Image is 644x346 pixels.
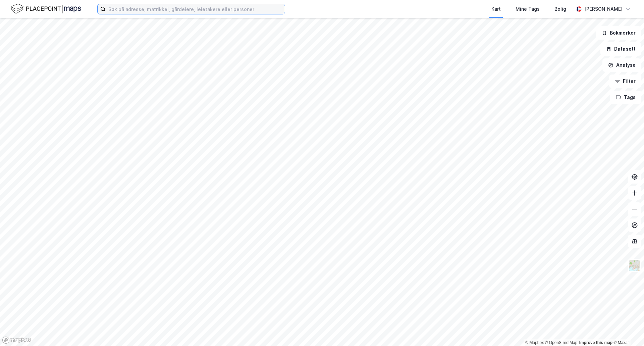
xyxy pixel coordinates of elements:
div: Mine Tags [516,5,540,13]
a: Mapbox [525,340,544,345]
a: OpenStreetMap [545,340,578,345]
input: Søk på adresse, matrikkel, gårdeiere, leietakere eller personer [106,4,285,14]
button: Datasett [600,42,641,56]
a: Improve this map [579,340,612,345]
button: Bokmerker [596,26,641,40]
button: Filter [609,75,641,88]
a: Mapbox homepage [2,336,32,344]
div: Bolig [554,5,566,13]
img: Z [628,259,641,272]
button: Tags [610,91,641,104]
div: [PERSON_NAME] [584,5,623,13]
button: Analyse [602,58,641,72]
img: logo.f888ab2527a4732fd821a326f86c7f29.svg [11,3,81,15]
div: Kart [491,5,501,13]
iframe: Chat Widget [610,314,644,346]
